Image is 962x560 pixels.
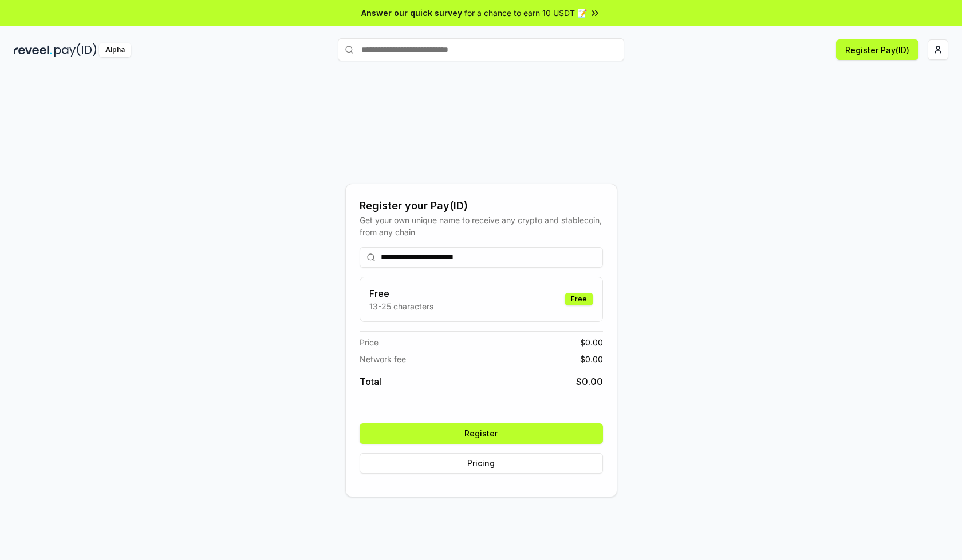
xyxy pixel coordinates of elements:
img: pay_id [54,43,97,57]
p: 13-25 characters [369,300,433,312]
button: Pricing [360,453,603,474]
div: Register your Pay(ID) [360,198,603,214]
span: Price [360,336,379,348]
button: Register Pay(ID) [836,39,918,60]
span: Total [360,375,381,388]
button: Register [360,423,603,444]
div: Alpha [99,43,131,57]
span: $ 0.00 [576,375,603,388]
img: reveel_dark [14,43,52,57]
span: $ 0.00 [580,336,603,348]
span: Answer our quick survey [361,7,462,19]
div: Get your own unique name to receive any crypto and stablecoin, from any chain [360,214,603,238]
span: $ 0.00 [580,353,603,365]
span: for a chance to earn 10 USDT 📝 [464,7,587,19]
div: Free [565,293,593,305]
span: Network fee [360,353,406,365]
h3: Free [369,287,433,300]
